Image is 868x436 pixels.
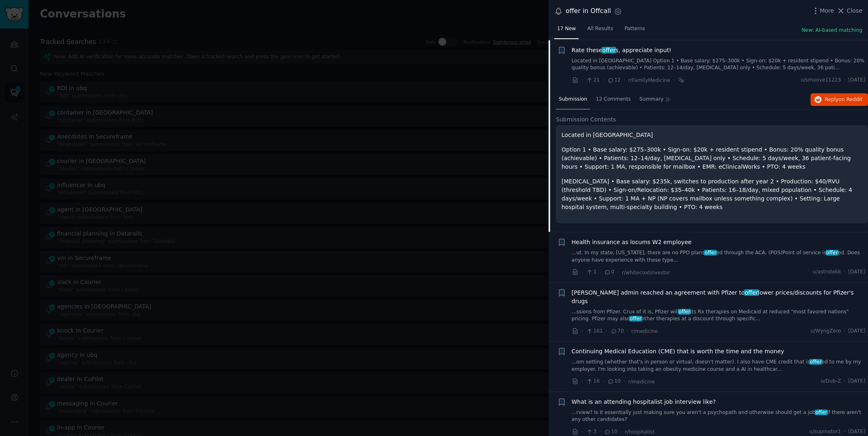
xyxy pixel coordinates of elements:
span: r/medicine [628,379,655,385]
p: [MEDICAL_DATA] • Base salary: $235k, switches to production after year 2 • Production: $40/RVU (t... [562,177,862,211]
span: u/astrotekk [813,269,841,276]
span: offer [809,359,822,365]
button: Replyon Reddit [811,93,868,106]
span: · [844,269,846,276]
span: offer [815,410,828,415]
span: · [582,377,583,386]
span: · [617,268,619,277]
span: u/smoove11223 [801,77,841,84]
a: All Results [584,22,616,39]
span: Reply [825,96,862,103]
span: More [820,7,834,15]
span: · [623,76,625,84]
span: u/supinator1 [809,428,841,436]
span: offer [826,250,839,255]
span: offer [601,47,616,53]
span: Summary [639,96,663,103]
a: What is an attending hospitalist job interview like? [572,398,716,406]
a: ...ssions from Pfizer. Crux of it is, Pfizer willofferits Rx therapies on Medicaid at reduced "mo... [572,308,866,323]
span: offer [629,316,642,321]
button: New: AI-based matching [802,27,862,34]
a: Health insurance as locums W2 employee [572,238,692,247]
p: Located in [GEOGRAPHIC_DATA] [562,131,862,139]
span: Patterns [625,25,645,33]
span: 12 Comments [596,96,631,103]
a: ...ut. In my state, [US_STATE], there are no PPO plansoffered through the ACA. (POS)Point of serv... [572,249,866,264]
span: r/medicine [631,328,658,334]
span: 16 [586,378,599,385]
span: · [844,428,846,436]
span: · [627,327,628,335]
span: offer [744,289,759,296]
span: 161 [586,328,603,335]
span: 10 [607,378,621,385]
a: ...om setting (whether that's in person or virtual, doesn't matter). I also have CME credit that ... [572,359,866,373]
span: [PERSON_NAME] admin reached an agreement with Pfizer to lower prices/discounts for Pfizer's drugs [572,288,866,306]
span: · [620,427,622,436]
button: Close [837,7,862,15]
span: · [844,328,846,335]
span: 17 New [557,25,576,33]
span: [DATE] [848,328,865,335]
div: offer in Offcall [566,6,611,16]
span: · [582,268,583,277]
span: All Results [587,25,613,33]
a: ...rview? Is it essentially just making sure you aren't a psychopath and otherwise should get a j... [572,409,866,423]
span: · [582,427,583,436]
span: Submission [559,96,587,103]
a: Located in [GEOGRAPHIC_DATA] Option 1 • Base salary: $275–300k • Sign-on: $20k + resident stipend... [572,57,866,72]
span: r/hospitalist [625,429,654,435]
a: Continuing Medical Education (CME) that is worth the time and the money [572,347,784,356]
span: · [844,378,846,385]
span: r/FamilyMedicine [628,77,670,83]
span: 1 [586,269,596,276]
span: on Reddit [839,97,862,102]
span: · [582,76,583,84]
span: Close [847,7,862,15]
span: · [603,377,604,386]
span: [DATE] [848,269,865,276]
span: · [582,327,583,335]
span: · [599,268,601,277]
span: offer [704,250,717,255]
span: [DATE] [848,378,865,385]
span: 12 [607,77,621,84]
span: · [606,327,607,335]
p: Option 1 • Base salary: $275–300k • Sign-on: $20k + resident stipend • Bonus: 20% quality bonus (... [562,145,862,171]
a: [PERSON_NAME] admin reached an agreement with Pfizer toofferlower prices/discounts for Pfizer's d... [572,288,866,306]
span: · [603,76,604,84]
a: Rate theseoffers, appreciate input! [572,46,672,55]
span: offer [678,309,691,315]
span: 3 [586,428,596,436]
span: · [844,77,846,84]
a: Patterns [622,22,648,39]
span: 21 [586,77,599,84]
span: [DATE] [848,77,865,84]
span: u/Dub-Z [821,378,841,385]
span: r/whitecoatinvestor [622,270,670,275]
span: 0 [604,269,614,276]
span: · [599,427,601,436]
span: · [673,76,675,84]
span: · [623,377,625,386]
span: Submission Contents [556,115,616,124]
button: More [811,7,834,15]
span: 10 [604,428,617,436]
a: 17 New [554,22,579,39]
span: u/WyngZero [811,328,841,335]
span: [DATE] [848,428,865,436]
span: Rate these s, appreciate input! [572,46,672,55]
span: 70 [610,328,624,335]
